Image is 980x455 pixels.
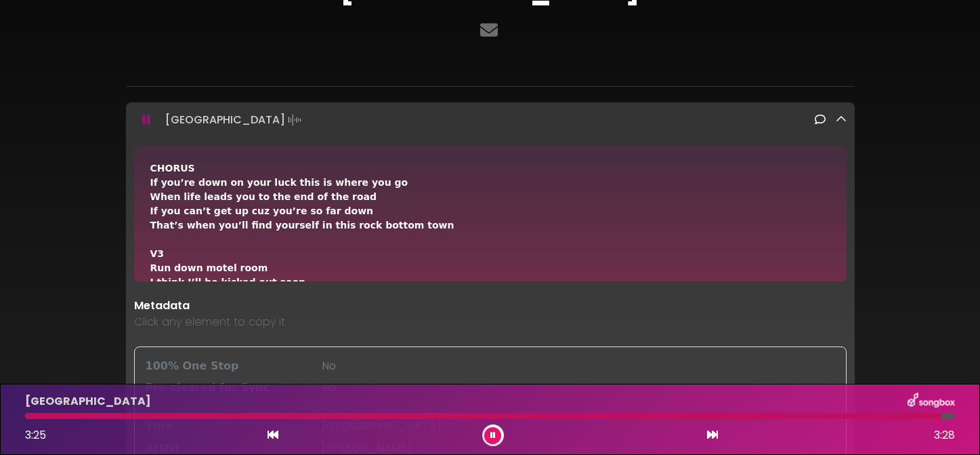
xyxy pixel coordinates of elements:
span: No [322,358,336,374]
p: [GEOGRAPHIC_DATA] [25,393,151,410]
span: 3:25 [25,427,46,443]
img: waveform4.gif [285,111,304,130]
div: 100% One Stop [137,358,314,374]
p: Click any element to copy it [134,314,847,330]
span: No [322,380,336,395]
p: [GEOGRAPHIC_DATA] [165,111,304,130]
img: songbox-logo-white.png [908,393,955,410]
span: 3:28 [934,427,955,443]
p: Metadata [134,298,847,314]
div: Pre-cleared for Sync [137,380,314,396]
